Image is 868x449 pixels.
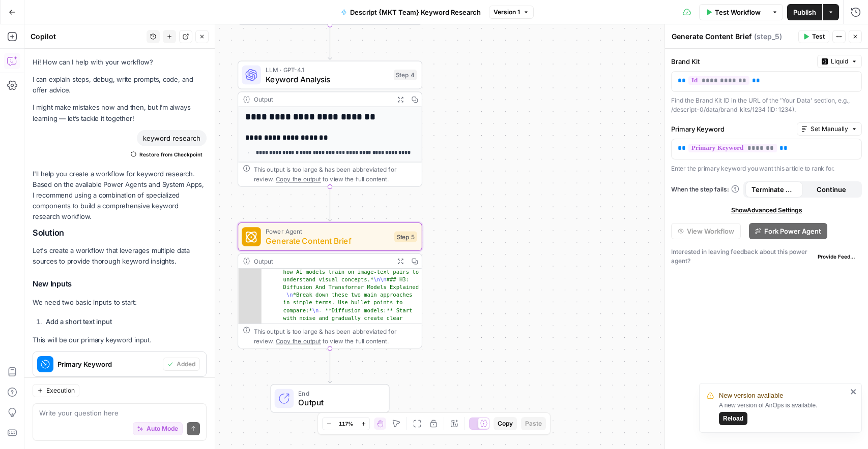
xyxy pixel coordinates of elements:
[137,130,207,146] div: keyword research
[811,124,848,134] span: Set Manually
[276,337,321,344] span: Copy the output
[818,252,858,261] span: Provide Feedback
[525,419,542,428] span: Paste
[671,96,862,114] div: Find the Brand Kit ID in the URL of the 'Your Data' section, e.g., /descript-0/data/brand_kits/12...
[699,4,767,20] button: Test Workflow
[719,412,747,425] button: Reload
[715,7,761,17] span: Test Workflow
[723,414,743,423] span: Reload
[254,327,417,345] div: This output is too large & has been abbreviated for review. to view the full content.
[798,30,829,43] button: Test
[139,150,202,158] span: Restore from Checkpoint
[754,31,782,42] span: ( step_5 )
[276,175,321,182] span: Copy the output
[850,388,857,396] button: close
[33,169,207,222] p: I'll help you create a workflow for keyword research. Based on the available Power Agents and Sys...
[33,335,207,345] p: This will be our primary keyword input.
[671,164,862,174] p: Enter the primary keyword you want this article to rank for.
[812,32,825,41] span: Test
[814,250,862,263] button: Provide Feedback
[254,94,390,104] div: Output
[671,56,813,67] label: Brand Kit
[266,73,389,85] span: Keyword Analysis
[671,247,862,266] div: Interested in leaving feedback about this power agent?
[335,4,487,20] button: Descript {MKT Team} Keyword Research
[339,420,353,428] span: 117%
[33,297,207,308] p: We need two basic inputs to start:
[254,256,390,266] div: Output
[254,165,417,183] div: This output is too large & has been abbreviated for review. to view the full content.
[671,185,739,194] a: When the step fails:
[687,226,734,236] span: View Workflow
[803,181,860,198] button: Continue
[521,417,546,430] button: Paste
[33,228,207,238] h2: Solution
[749,223,827,239] button: Fork Power Agent
[394,231,417,242] div: Step 5
[133,422,183,435] button: Auto Mode
[394,70,417,80] div: Step 4
[494,8,520,17] span: Version 1
[731,206,802,215] span: Show Advanced Settings
[793,7,816,17] span: Publish
[238,222,422,348] div: Power AgentGenerate Content BriefStep 5Output how AI models train on image-text pairs to understa...
[163,358,200,371] button: Added
[751,184,797,195] span: Terminate Workflow
[33,74,207,95] p: I can explain steps, debug, write prompts, code, and offer advice.
[298,389,379,398] span: End
[817,55,862,68] button: Liquid
[147,424,178,433] span: Auto Mode
[672,31,751,42] textarea: Generate Content Brief
[238,384,422,412] div: EndOutput
[266,235,389,246] span: Generate Content Brief
[33,384,79,397] button: Execution
[177,360,195,369] span: Added
[328,348,332,383] g: Edge from step_5 to end
[494,417,517,430] button: Copy
[57,359,159,369] span: Primary Keyword
[817,184,846,195] span: Continue
[328,187,332,221] g: Edge from step_4 to step_5
[671,124,793,134] label: Primary Keyword
[489,6,534,19] button: Version 1
[266,65,389,75] span: LLM · GPT-4.1
[764,226,821,236] span: Fork Power Agent
[787,4,822,20] button: Publish
[46,317,112,326] strong: Add a short text input
[719,391,783,401] span: New version available
[671,223,741,239] button: View Workflow
[797,122,862,136] button: Set Manually
[31,31,143,42] div: Copilot
[46,386,75,395] span: Execution
[298,397,379,408] span: Output
[498,419,513,428] span: Copy
[719,401,847,425] div: A new version of AirOps is available.
[350,7,481,17] span: Descript {MKT Team} Keyword Research
[266,227,389,236] span: Power Agent
[33,245,207,267] p: Let's create a workflow that leverages multiple data sources to provide thorough keyword insights.
[33,57,207,68] p: Hi! How can I help with your workflow?
[33,102,207,123] p: I might make mistakes now and then, but I’m always learning — let’s tackle it together!
[33,277,207,291] h3: New Inputs
[328,25,332,59] g: Edge from step_3 to step_4
[831,57,848,66] span: Liquid
[127,148,207,161] button: Restore from Checkpoint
